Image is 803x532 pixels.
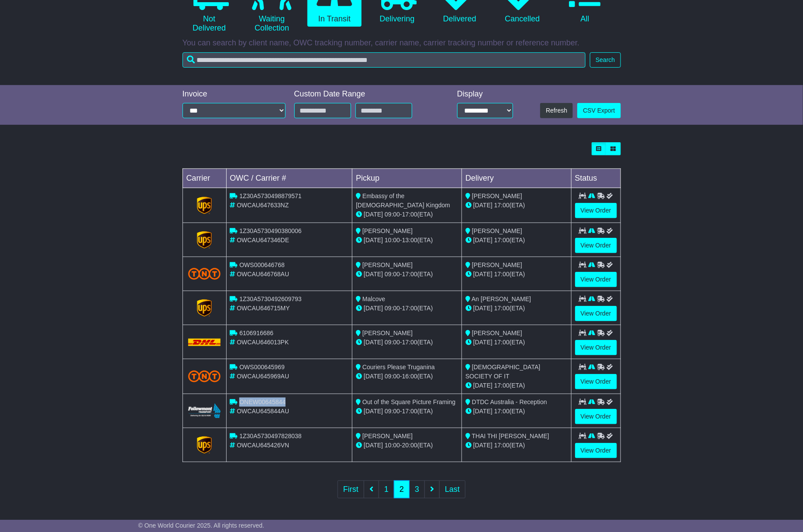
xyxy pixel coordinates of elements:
[138,522,265,529] span: © One World Courier 2025. All rights reserved.
[188,371,221,382] img: TNT_Domestic.png
[577,103,620,118] a: CSV Export
[237,373,289,380] span: OWCAU645969AU
[364,442,383,449] span: [DATE]
[473,382,493,389] span: [DATE]
[364,271,383,278] span: [DATE]
[402,373,417,380] span: 16:00
[197,197,212,214] img: GetCarrierServiceLogo
[237,271,289,278] span: OWCAU646768AU
[338,481,364,498] a: First
[472,192,522,199] span: [PERSON_NAME]
[362,329,413,336] span: [PERSON_NAME]
[237,339,289,346] span: OWCAU646013PK
[473,339,493,346] span: [DATE]
[237,202,289,209] span: OWCAU647633NZ
[183,169,226,188] td: Carrier
[362,398,455,405] span: Out of the Square Picture Framing
[402,408,417,415] span: 17:00
[239,227,301,234] span: 1Z30A5730490380006
[402,442,417,449] span: 20:00
[239,295,301,302] span: 1Z30A5730492609793
[465,441,568,450] div: (ETA)
[356,270,458,279] div: - (ETA)
[352,169,462,188] td: Pickup
[473,442,493,449] span: [DATE]
[239,329,273,336] span: 6106916686
[356,304,458,313] div: - (ETA)
[183,89,286,99] div: Invoice
[237,408,289,415] span: OWCAU645844AU
[362,432,413,439] span: [PERSON_NAME]
[402,271,417,278] span: 17:00
[197,231,212,249] img: GetCarrierServiceLogo
[473,408,493,415] span: [DATE]
[188,404,221,418] img: Followmont_Transport.png
[364,408,383,415] span: [DATE]
[472,261,522,268] span: [PERSON_NAME]
[494,271,510,278] span: 17:00
[465,364,541,380] span: [DEMOGRAPHIC_DATA] SOCIETY OF IT
[385,305,400,312] span: 09:00
[494,442,510,449] span: 17:00
[364,305,383,312] span: [DATE]
[402,305,417,312] span: 17:00
[494,382,510,389] span: 17:00
[294,89,434,99] div: Custom Date Range
[237,237,289,244] span: OWCAU647346DE
[402,237,417,244] span: 13:00
[402,211,417,218] span: 17:00
[385,237,400,244] span: 10:00
[575,306,617,321] a: View Order
[439,481,465,498] a: Last
[472,295,531,302] span: An [PERSON_NAME]
[356,441,458,450] div: - (ETA)
[575,238,617,253] a: View Order
[465,236,568,245] div: (ETA)
[465,407,568,416] div: (ETA)
[575,374,617,389] a: View Order
[239,261,285,268] span: OWS000646768
[494,305,510,312] span: 17:00
[472,398,547,405] span: DTDC Australia - Reception
[239,192,301,199] span: 1Z30A5730498879571
[356,192,450,209] span: Embassy of the [DEMOGRAPHIC_DATA] Kingdom
[465,270,568,279] div: (ETA)
[472,432,549,439] span: THAI THI [PERSON_NAME]
[472,329,522,336] span: [PERSON_NAME]
[494,408,510,415] span: 17:00
[473,202,493,209] span: [DATE]
[540,103,573,118] button: Refresh
[473,271,493,278] span: [DATE]
[356,236,458,245] div: - (ETA)
[362,364,435,371] span: Couriers Please Truganina
[575,272,617,287] a: View Order
[571,169,620,188] td: Status
[590,52,620,68] button: Search
[362,261,413,268] span: [PERSON_NAME]
[465,304,568,313] div: (ETA)
[402,339,417,346] span: 17:00
[197,436,212,454] img: GetCarrierServiceLogo
[356,407,458,416] div: - (ETA)
[362,295,385,302] span: Malcove
[465,338,568,347] div: (ETA)
[364,373,383,380] span: [DATE]
[409,481,425,498] a: 3
[356,372,458,381] div: - (ETA)
[494,202,510,209] span: 17:00
[356,338,458,347] div: - (ETA)
[457,89,514,99] div: Display
[473,305,493,312] span: [DATE]
[385,442,400,449] span: 10:00
[575,443,617,458] a: View Order
[356,210,458,219] div: - (ETA)
[239,432,301,439] span: 1Z30A5730497828038
[239,398,286,405] span: ONEW00645844
[385,211,400,218] span: 09:00
[575,409,617,424] a: View Order
[188,268,221,280] img: TNT_Domestic.png
[188,339,221,346] img: DHL.png
[239,364,285,371] span: OWS000645969
[362,227,413,234] span: [PERSON_NAME]
[237,305,289,312] span: OWCAU646715MY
